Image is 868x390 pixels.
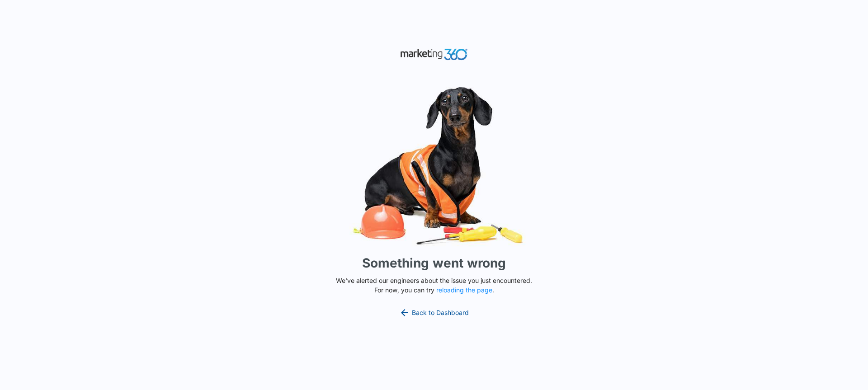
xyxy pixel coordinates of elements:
button: reloading the page [436,287,492,294]
img: Sad Dog [298,81,570,250]
img: Marketing 360 Logo [400,47,468,62]
a: Back to Dashboard [399,307,469,318]
h1: Something went wrong [362,254,506,273]
p: We've alerted our engineers about the issue you just encountered. For now, you can try . [332,276,536,295]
